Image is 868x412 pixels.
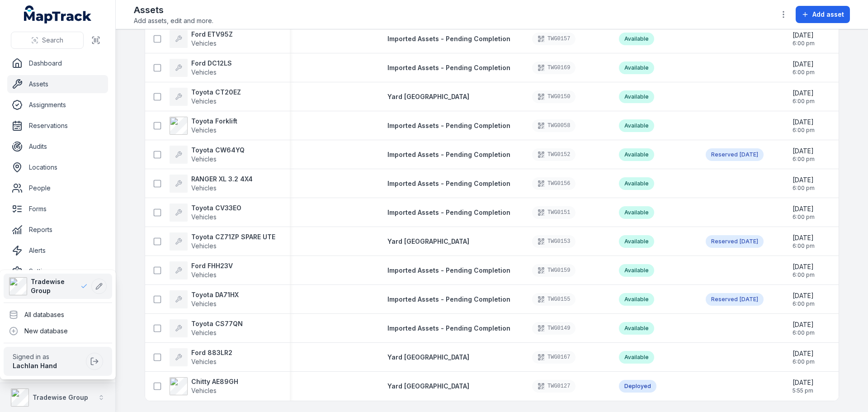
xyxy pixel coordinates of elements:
strong: Lachlan Hand [13,362,57,369]
span: Tradewise Group [31,277,80,295]
strong: Tradewise Group [33,393,88,401]
div: New database [4,323,112,339]
div: All databases [4,307,112,323]
span: Signed in as [13,352,82,361]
